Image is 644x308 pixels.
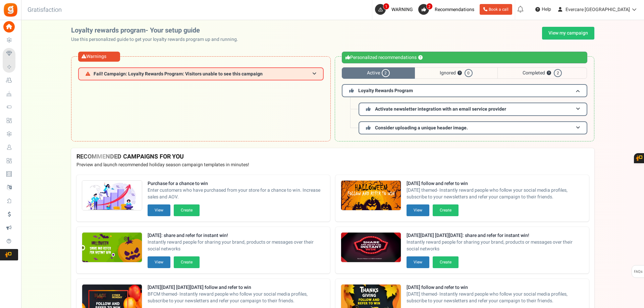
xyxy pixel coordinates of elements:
strong: [DATE][DATE] [DATE][DATE] follow and refer to win [148,284,325,291]
button: Create [433,204,459,216]
button: View [148,204,170,216]
span: Instantly reward people for sharing your brand, products or messages over their social networks [407,239,584,252]
span: [DATE] themed- Instantly reward people who follow your social media profiles, subscribe to your n... [407,187,584,200]
span: WARNING [391,6,413,13]
span: BFCM themed- Instantly reward people who follow your social media profiles, subscribe to your new... [148,291,325,304]
button: Create [174,256,200,268]
strong: Purchase for a chance to win [148,180,325,187]
img: Recommended Campaigns [341,233,401,263]
h2: Loyalty rewards program- Your setup guide [71,27,244,34]
a: View my campaign [542,27,594,40]
span: Recommendations [435,6,474,13]
span: Enter customers who have purchased from your store for a chance to win. Increase sales and AOV. [148,187,325,200]
span: 1 [383,3,389,10]
button: View [407,256,429,268]
span: Evercare [GEOGRAPHIC_DATA] [566,6,630,13]
strong: [DATE] follow and refer to win [407,180,584,187]
div: Personalized recommendations [342,52,587,63]
span: 2 [554,69,562,77]
span: Help [540,6,551,13]
img: Recommended Campaigns [82,233,142,263]
img: Recommended Campaigns [341,181,401,211]
span: [DATE] themed- Instantly reward people who follow your social media profiles, subscribe to your n... [407,291,584,304]
h3: Gratisfaction [20,3,69,17]
button: View [407,204,429,216]
span: 2 [426,3,433,10]
strong: [DATE]: share and refer for instant win! [148,232,325,239]
p: Use this personalized guide to get your loyalty rewards program up and running. [71,36,244,43]
span: Completed [497,67,587,79]
strong: [DATE] follow and refer to win [407,284,584,291]
p: Preview and launch recommended holiday season campaign templates in minutes! [76,162,589,168]
img: Recommended Campaigns [82,181,142,211]
span: Instantly reward people for sharing your brand, products or messages over their social networks [148,239,325,252]
span: Fail! Campaign: Loyalty Rewards Program: Visitors unable to see this campaign [94,71,263,76]
button: ? [458,71,462,75]
span: 2 [382,69,390,77]
span: Active [342,67,415,79]
img: Gratisfaction [3,2,18,17]
a: Help [533,4,554,15]
button: View [148,256,170,268]
span: FAQs [634,265,643,278]
h4: RECOMMENDED CAMPAIGNS FOR YOU [76,153,589,160]
span: Ignored [415,67,497,79]
div: Warnings [78,52,120,62]
a: Book a call [480,4,512,15]
span: Consider uploading a unique header image. [375,124,468,131]
button: Create [174,204,200,216]
strong: [DATE][DATE] [DATE][DATE]: share and refer for instant win! [407,232,584,239]
a: 1 WARNING [375,4,416,15]
span: Activate newsletter integration with an email service provider [375,106,506,113]
span: 0 [465,69,473,77]
span: Loyalty Rewards Program [358,87,413,94]
button: ? [547,71,551,75]
button: Create [433,256,459,268]
a: 2 Recommendations [418,4,477,15]
button: ? [418,56,423,60]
